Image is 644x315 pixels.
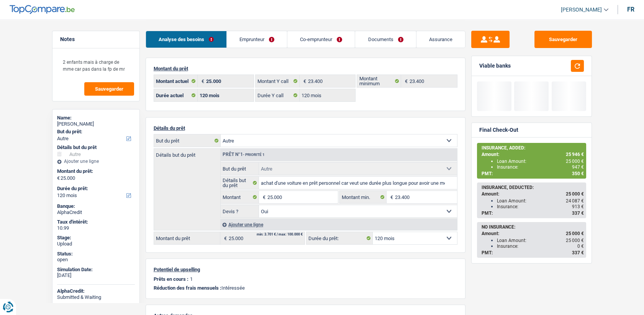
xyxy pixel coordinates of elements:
[57,186,133,192] label: Durée du prêt:
[256,89,300,101] label: Durée Y call
[482,224,584,230] div: NO INSURANCE:
[401,75,410,87] span: €
[257,233,303,236] div: min: 3.701 € / max: 100.000 €
[57,251,135,257] div: Status:
[221,205,259,217] label: Devis ?
[57,294,135,300] div: Submitted & Waiting
[482,171,584,176] div: PMT:
[57,209,135,216] div: AlphaCredit
[57,235,135,241] div: Stage:
[300,75,308,87] span: €
[84,82,134,96] button: Sauvegarder
[154,285,221,291] span: Réduction des frais mensuels :
[221,152,267,157] div: Prêt n°1
[57,288,135,294] div: AlphaCredit:
[572,204,584,209] span: 913 €
[154,66,457,71] p: Montant du prêt
[355,31,416,48] a: Documents
[190,276,193,282] p: 1
[627,6,634,13] div: fr
[482,231,584,236] div: Amount:
[154,125,457,131] p: Détails du prêt
[154,276,188,282] p: Prêts en cours :
[154,232,220,244] label: Montant du prêt
[57,257,135,263] div: open
[259,191,267,203] span: €
[57,159,135,164] div: Ajouter une ligne
[479,63,511,69] div: Viable banks
[154,75,198,87] label: Montant actuel
[577,244,584,249] span: 0 €
[154,285,457,291] p: Intéressée
[221,177,259,189] label: Détails but du prêt
[287,31,355,48] a: Co-emprunteur
[256,75,300,87] label: Montant Y call
[482,152,584,157] div: Amount:
[497,164,584,170] div: Insurance:
[572,164,584,170] span: 947 €
[220,219,457,230] div: Ajouter une ligne
[154,134,221,147] label: But du prêt
[146,31,226,48] a: Analyse des besoins
[243,153,265,157] span: - Priorité 1
[566,159,584,164] span: 25 000 €
[566,238,584,243] span: 25 000 €
[57,267,135,273] div: Simulation Date:
[57,219,135,225] div: Taux d'intérêt:
[566,152,584,157] span: 25 946 €
[534,31,592,48] button: Sauvegarder
[566,191,584,197] span: 25 000 €
[10,5,75,14] img: TopCompare Logo
[340,191,387,203] label: Montant min.
[57,175,60,181] span: €
[561,7,602,13] span: [PERSON_NAME]
[497,198,584,204] div: Loan Amount:
[57,203,135,209] div: Banque:
[154,267,457,272] p: Potentiel de upselling
[227,31,287,48] a: Emprunteur
[497,159,584,164] div: Loan Amount:
[306,232,373,244] label: Durée du prêt:
[416,31,465,48] a: Assurance
[60,36,132,43] h5: Notes
[57,121,135,127] div: [PERSON_NAME]
[154,149,220,157] label: Détails but du prêt
[57,241,135,247] div: Upload
[387,191,395,203] span: €
[566,198,584,204] span: 24 087 €
[221,191,259,203] label: Montant
[497,244,584,249] div: Insurance:
[198,75,206,87] span: €
[479,127,518,133] div: Final Check-Out
[357,75,401,87] label: Montant minimum
[555,3,608,16] a: [PERSON_NAME]
[497,238,584,243] div: Loan Amount:
[497,204,584,209] div: Insurance:
[572,171,584,176] span: 350 €
[566,231,584,236] span: 25 000 €
[482,185,584,190] div: INSURANCE, DEDUCTED:
[57,144,135,151] div: Détails but du prêt
[572,250,584,255] span: 337 €
[220,232,229,244] span: €
[221,162,259,175] label: But du prêt
[57,129,133,135] label: But du prêt:
[482,191,584,197] div: Amount:
[572,211,584,216] span: 337 €
[95,86,123,91] span: Sauvegarder
[154,89,198,101] label: Durée actuel
[57,272,135,279] div: [DATE]
[57,168,133,174] label: Montant du prêt:
[482,250,584,255] div: PMT:
[57,115,135,121] div: Name:
[482,211,584,216] div: PMT:
[57,225,135,231] div: 10.99
[482,145,584,151] div: INSURANCE, ADDED:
